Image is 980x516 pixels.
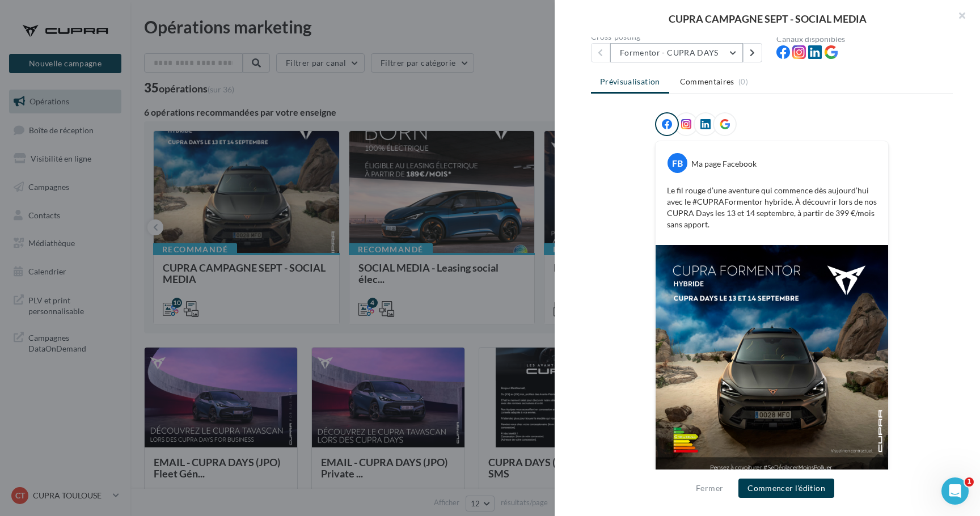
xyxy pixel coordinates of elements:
button: Commencer l'édition [738,479,834,498]
div: Canaux disponibles [776,35,953,43]
span: (0) [738,77,748,86]
button: Formentor - CUPRA DAYS [610,43,743,62]
div: Cross-posting [591,33,767,41]
p: Le fil rouge d’une aventure qui commence dès aujourd’hui avec le #CUPRAFormentor hybride. À décou... [667,185,877,230]
div: CUPRA CAMPAGNE SEPT - SOCIAL MEDIA [573,14,962,24]
span: Commentaires [680,76,734,87]
iframe: Intercom live chat [941,477,969,505]
button: Fermer [691,481,728,495]
span: 1 [965,477,974,487]
div: Ma page Facebook [691,158,757,170]
div: FB [668,153,687,173]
